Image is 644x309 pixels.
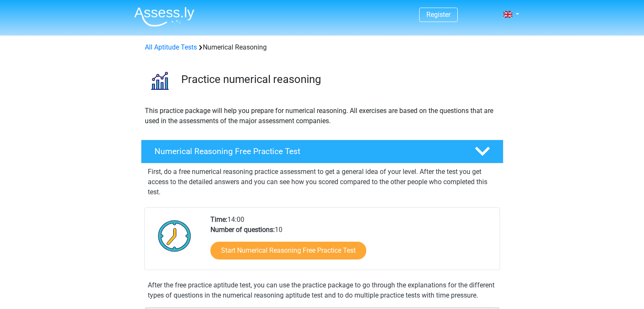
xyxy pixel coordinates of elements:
[145,43,197,51] a: All Aptitude Tests
[148,167,497,197] p: First, do a free numerical reasoning practice assessment to get a general idea of your level. Aft...
[204,215,499,270] div: 14:00 10
[210,242,366,259] a: Start Numerical Reasoning Free Practice Test
[144,280,500,301] div: After the free practice aptitude test, you can use the practice package to go through the explana...
[134,7,194,27] img: Assessly
[141,63,177,99] img: numerical reasoning
[141,42,503,52] div: Numerical Reasoning
[138,140,507,163] a: Numerical Reasoning Free Practice Test
[153,215,196,257] img: Clock
[181,73,497,86] h3: Practice numerical reasoning
[210,215,227,223] b: Time:
[155,146,461,156] h4: Numerical Reasoning Free Practice Test
[426,11,451,19] a: Register
[210,226,275,234] b: Number of questions:
[145,106,500,126] p: This practice package will help you prepare for numerical reasoning. All exercises are based on t...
